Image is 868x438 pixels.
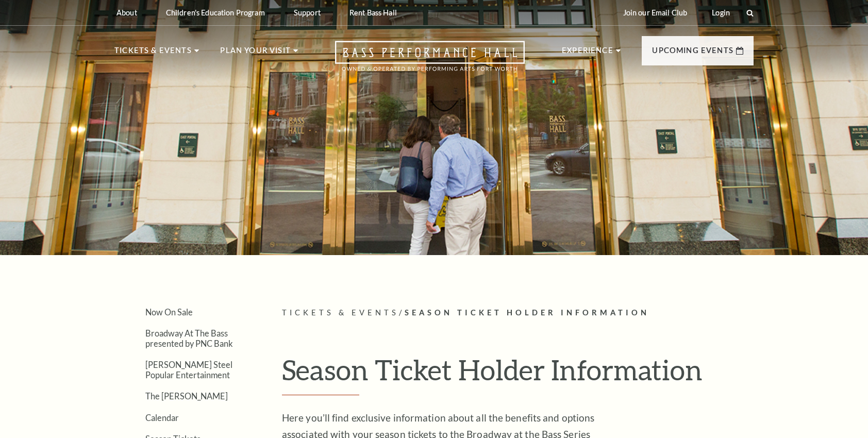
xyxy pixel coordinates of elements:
[282,308,399,317] span: Tickets & Events
[562,44,613,63] p: Experience
[145,360,232,379] a: [PERSON_NAME] Steel Popular Entertainment
[116,8,137,17] p: About
[282,353,754,395] h1: Season Ticket Holder Information
[282,307,754,319] p: /
[220,44,291,63] p: Plan Your Visit
[145,307,193,317] a: Now On Sale
[349,8,397,17] p: Rent Bass Hall
[145,391,228,401] a: The [PERSON_NAME]
[405,308,649,317] span: Season Ticket Holder Information
[652,44,733,63] p: Upcoming Events
[145,413,179,423] a: Calendar
[145,328,233,348] a: Broadway At The Bass presented by PNC Bank
[166,8,265,17] p: Children's Education Program
[114,44,192,63] p: Tickets & Events
[294,8,321,17] p: Support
